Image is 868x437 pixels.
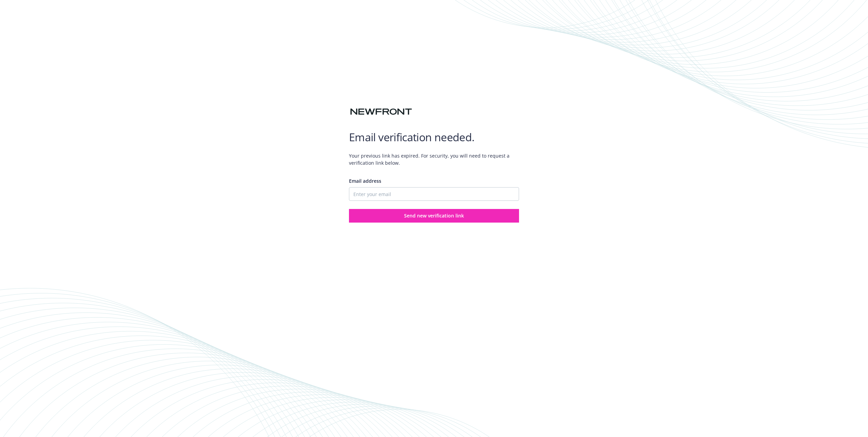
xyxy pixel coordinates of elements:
[349,147,519,172] span: Your previous link has expired. For security, you will need to request a verification link below.
[404,212,464,219] span: Send new verification link
[349,130,519,144] h1: Email verification needed.
[349,106,413,118] img: Newfront logo
[349,209,519,223] button: Send new verification link
[349,178,381,184] span: Email address
[349,187,519,201] input: Enter your email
